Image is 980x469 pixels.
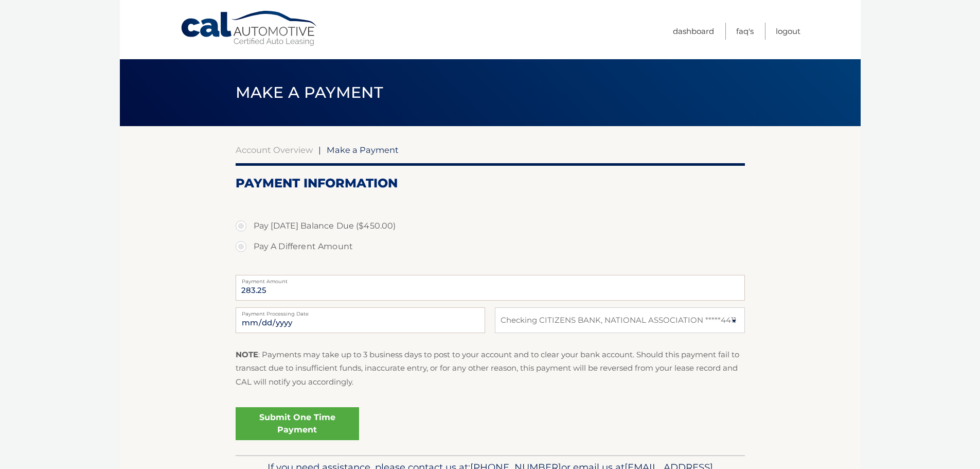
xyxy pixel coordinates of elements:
[236,307,485,333] input: Payment Date
[236,348,745,389] p: : Payments may take up to 3 business days to post to your account and to clear your bank account....
[236,176,745,191] h2: Payment Information
[236,307,485,316] label: Payment Processing Date
[180,10,319,47] a: Cal Automotive
[776,23,800,40] a: Logout
[236,275,745,283] label: Payment Amount
[236,83,383,102] span: Make a Payment
[318,145,321,155] span: |
[236,350,258,359] strong: NOTE
[236,145,313,155] a: Account Overview
[736,23,754,40] a: FAQ's
[236,236,745,257] label: Pay A Different Amount
[236,275,745,301] input: Payment Amount
[236,216,745,236] label: Pay [DATE] Balance Due ($450.00)
[327,145,399,155] span: Make a Payment
[236,407,359,440] a: Submit One Time Payment
[673,23,714,40] a: Dashboard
